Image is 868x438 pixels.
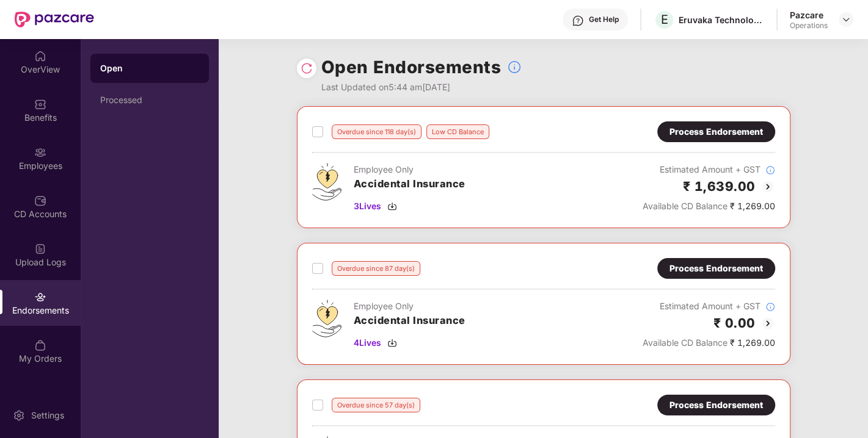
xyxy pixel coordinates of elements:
span: 3 Lives [354,199,381,213]
div: Overdue since 87 day(s) [332,261,420,276]
img: svg+xml;base64,PHN2ZyBpZD0iQ0RfQWNjb3VudHMiIGRhdGEtbmFtZT0iQ0QgQWNjb3VudHMiIHhtbG5zPSJodHRwOi8vd3... [34,195,46,207]
img: svg+xml;base64,PHN2ZyBpZD0iU2V0dGluZy0yMHgyMCIgeG1sbnM9Imh0dHA6Ly93d3cudzMub3JnLzIwMDAvc3ZnIiB3aW... [13,409,25,422]
span: Available CD Balance [643,201,728,211]
div: Get Help [589,15,619,24]
h2: ₹ 0.00 [713,313,756,333]
img: svg+xml;base64,PHN2ZyBpZD0iSW5mb18tXzMyeDMyIiBkYXRhLW5hbWU9IkluZm8gLSAzMngzMiIgeG1sbnM9Imh0dHA6Ly... [765,165,775,175]
div: Process Endorsement [669,262,763,275]
img: svg+xml;base64,PHN2ZyBpZD0iRG93bmxvYWQtMzJ4MzIiIHhtbG5zPSJodHRwOi8vd3d3LnczLm9yZy8yMDAwL3N2ZyIgd2... [387,201,397,211]
img: svg+xml;base64,PHN2ZyB4bWxucz0iaHR0cDovL3d3dy53My5vcmcvMjAwMC9zdmciIHdpZHRoPSI0OS4zMjEiIGhlaWdodD... [312,163,341,201]
span: 4 Lives [354,336,381,350]
div: Overdue since 57 day(s) [332,398,420,412]
div: Last Updated on 5:44 am[DATE] [321,81,522,94]
h1: Open Endorsements [321,54,501,81]
div: ₹ 1,269.00 [643,336,775,350]
div: ₹ 1,269.00 [643,199,775,213]
div: Overdue since 118 day(s) [332,124,421,139]
img: New Pazcare Logo [15,12,94,27]
div: Pazcare [790,9,828,21]
img: svg+xml;base64,PHN2ZyBpZD0iQmFjay0yMHgyMCIgeG1sbnM9Imh0dHA6Ly93d3cudzMub3JnLzIwMDAvc3ZnIiB3aWR0aD... [760,316,775,331]
img: svg+xml;base64,PHN2ZyBpZD0iSW5mb18tXzMyeDMyIiBkYXRhLW5hbWU9IkluZm8gLSAzMngzMiIgeG1sbnM9Imh0dHA6Ly... [765,302,775,312]
div: Operations [790,21,828,31]
div: Eruvaka Technologies Private Limited [679,14,764,26]
img: svg+xml;base64,PHN2ZyBpZD0iSW5mb18tXzMyeDMyIiBkYXRhLW5hbWU9IkluZm8gLSAzMngzMiIgeG1sbnM9Imh0dHA6Ly... [507,60,522,74]
h3: Accidental Insurance [354,176,465,192]
div: Low CD Balance [426,124,489,139]
div: Estimated Amount + GST [643,163,775,176]
img: svg+xml;base64,PHN2ZyBpZD0iTXlfT3JkZXJzIiBkYXRhLW5hbWU9Ik15IE9yZGVycyIgeG1sbnM9Imh0dHA6Ly93d3cudz... [34,339,46,351]
img: svg+xml;base64,PHN2ZyBpZD0iUmVsb2FkLTMyeDMyIiB4bWxucz0iaHR0cDovL3d3dy53My5vcmcvMjAwMC9zdmciIHdpZH... [301,62,313,74]
div: Open [100,62,199,74]
span: Available CD Balance [643,337,728,348]
div: Employee Only [354,163,465,176]
span: E [661,12,668,27]
img: svg+xml;base64,PHN2ZyBpZD0iRW1wbG95ZWVzIiB4bWxucz0iaHR0cDovL3d3dy53My5vcmcvMjAwMC9zdmciIHdpZHRoPS... [34,146,46,159]
div: Processed [100,95,199,105]
div: Estimated Amount + GST [643,300,775,313]
img: svg+xml;base64,PHN2ZyB4bWxucz0iaHR0cDovL3d3dy53My5vcmcvMjAwMC9zdmciIHdpZHRoPSI0OS4zMjEiIGhlaWdodD... [312,300,341,337]
div: Process Endorsement [669,398,763,412]
h3: Accidental Insurance [354,313,465,329]
div: Employee Only [354,300,465,313]
img: svg+xml;base64,PHN2ZyBpZD0iVXBsb2FkX0xvZ3MiIGRhdGEtbmFtZT0iVXBsb2FkIExvZ3MiIHhtbG5zPSJodHRwOi8vd3... [34,243,46,255]
div: Process Endorsement [669,125,763,138]
img: svg+xml;base64,PHN2ZyBpZD0iRG93bmxvYWQtMzJ4MzIiIHhtbG5zPSJodHRwOi8vd3d3LnczLm9yZy8yMDAwL3N2ZyIgd2... [387,338,397,348]
div: Settings [27,409,68,422]
img: svg+xml;base64,PHN2ZyBpZD0iSG9tZSIgeG1sbnM9Imh0dHA6Ly93d3cudzMub3JnLzIwMDAvc3ZnIiB3aWR0aD0iMjAiIG... [34,50,46,62]
h2: ₹ 1,639.00 [683,176,756,196]
img: svg+xml;base64,PHN2ZyBpZD0iSGVscC0zMngzMiIgeG1sbnM9Imh0dHA6Ly93d3cudzMub3JnLzIwMDAvc3ZnIiB3aWR0aD... [572,15,584,27]
img: svg+xml;base64,PHN2ZyBpZD0iQmVuZWZpdHMiIHhtbG5zPSJodHRwOi8vd3d3LnczLm9yZy8yMDAwL3N2ZyIgd2lkdGg9Ij... [34,98,46,110]
img: svg+xml;base64,PHN2ZyBpZD0iQmFjay0yMHgyMCIgeG1sbnM9Imh0dHA6Ly93d3cudzMub3JnLzIwMDAvc3ZnIiB3aWR0aD... [760,179,775,194]
img: svg+xml;base64,PHN2ZyBpZD0iRHJvcGRvd24tMzJ4MzIiIHhtbG5zPSJodHRwOi8vd3d3LnczLm9yZy8yMDAwL3N2ZyIgd2... [841,15,851,24]
img: svg+xml;base64,PHN2ZyBpZD0iRW5kb3JzZW1lbnRzIiB4bWxucz0iaHR0cDovL3d3dy53My5vcmcvMjAwMC9zdmciIHdpZH... [34,291,46,303]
